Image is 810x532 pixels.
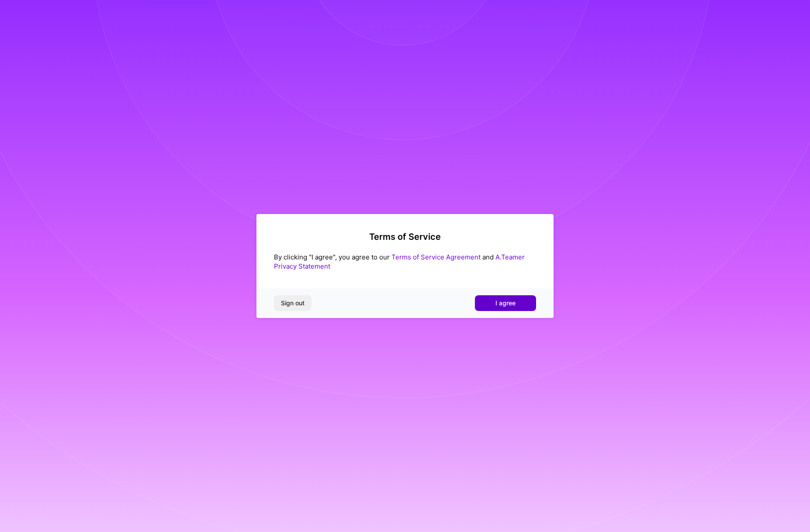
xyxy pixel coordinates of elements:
[274,252,536,271] div: By clicking "I agree", you agree to our and
[274,231,536,242] h2: Terms of Service
[274,295,312,311] button: Sign out
[495,299,516,307] span: I agree
[475,295,536,311] button: I agree
[391,253,481,261] a: Terms of Service Agreement
[281,299,305,307] span: Sign out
